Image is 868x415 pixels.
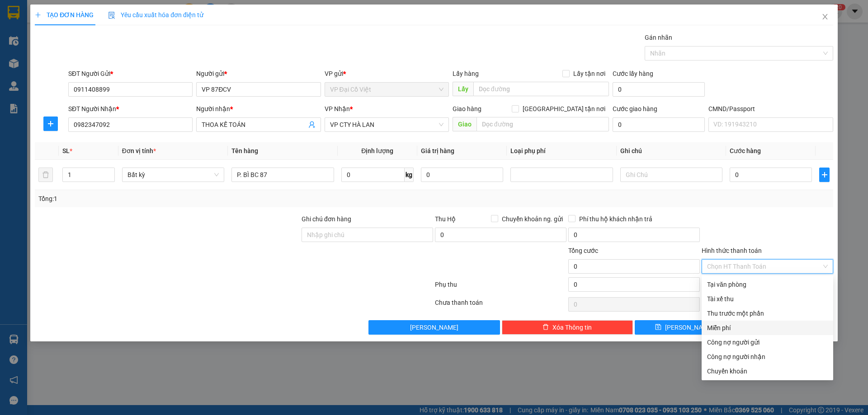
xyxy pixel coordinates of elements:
span: [GEOGRAPHIC_DATA] tận nơi [519,104,609,114]
div: Cước gửi hàng sẽ được ghi vào công nợ của người nhận [702,350,833,364]
label: Cước lấy hàng [613,70,653,77]
span: Decrease Value [104,175,114,182]
input: VD: Bàn, Ghế [231,168,334,182]
div: Người nhận [196,104,321,114]
div: Cước gửi hàng sẽ được ghi vào công nợ của người gửi [702,335,833,350]
span: kg [405,168,414,182]
span: [PERSON_NAME] [410,322,458,332]
span: close [821,13,829,20]
button: deleteXóa Thông tin [502,320,633,335]
span: up [107,169,113,175]
button: plus [43,117,58,131]
span: delete [542,324,549,331]
span: save [655,324,661,331]
th: Ghi chú [617,142,726,160]
button: Close [812,5,838,30]
span: down [107,176,113,181]
span: Bất kỳ [127,168,219,182]
span: Thu Hộ [435,215,456,223]
input: Dọc đường [476,117,609,131]
span: [PERSON_NAME] [665,322,713,332]
div: Chưa thanh toán [434,298,567,313]
button: delete [38,168,53,182]
div: Tổng: 1 [38,194,335,204]
span: plus [820,171,829,178]
div: Tài xế thu [707,294,828,304]
span: Tên hàng [231,147,258,154]
label: Ghi chú đơn hàng [302,215,351,223]
span: Lấy hàng [453,70,479,77]
div: Công nợ người nhận [707,352,828,362]
div: Tại văn phòng [707,280,828,289]
img: icon [108,12,115,19]
span: VP Nhận [325,105,350,112]
span: VP CTY HÀ LAN [330,118,443,131]
div: SĐT Người Nhận [68,104,193,114]
span: Đơn vị tính [122,147,156,154]
span: Giao [453,117,476,131]
span: Lấy [453,82,473,96]
span: VP Đại Cồ Việt [330,83,443,96]
button: plus [819,168,829,182]
div: Người gửi [196,69,321,79]
div: Thu trước một phần [707,308,828,318]
div: Công nợ người gửi [707,337,828,347]
span: TẠO ĐƠN HÀNG [35,11,94,19]
th: Loại phụ phí [507,142,616,160]
input: Cước lấy hàng [613,82,705,97]
span: Increase Value [104,168,114,175]
span: SL [62,147,70,154]
div: VP gửi [325,69,449,79]
span: Giao hàng [453,105,481,112]
span: Yêu cầu xuất hóa đơn điện tử [108,11,203,19]
div: Chuyển khoản [707,366,828,376]
span: Phí thu hộ khách nhận trả [576,214,656,224]
div: CMND/Passport [708,104,833,114]
div: SĐT Người Gửi [68,69,193,79]
label: Cước giao hàng [613,105,657,112]
div: Phụ thu [434,280,567,295]
span: plus [35,12,41,18]
input: Dọc đường [473,82,609,96]
span: Định lượng [361,147,393,154]
span: Chuyển khoản ng. gửi [498,214,566,224]
button: [PERSON_NAME] [368,320,500,335]
input: Cước giao hàng [613,117,705,132]
span: Xóa Thông tin [552,322,592,332]
input: Ghi chú đơn hàng [302,228,433,242]
span: plus [44,120,57,127]
span: Cước hàng [730,147,761,154]
label: Hình thức thanh toán [702,247,762,254]
span: Tổng cước [568,247,598,254]
div: Miễn phí [707,323,828,333]
button: save[PERSON_NAME] [635,320,733,335]
span: Lấy tận nơi [570,69,609,79]
input: 0 [421,168,503,182]
span: user-add [308,121,316,128]
span: Giá trị hàng [421,147,454,154]
input: Ghi Chú [620,168,722,182]
label: Gán nhãn [645,34,672,41]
